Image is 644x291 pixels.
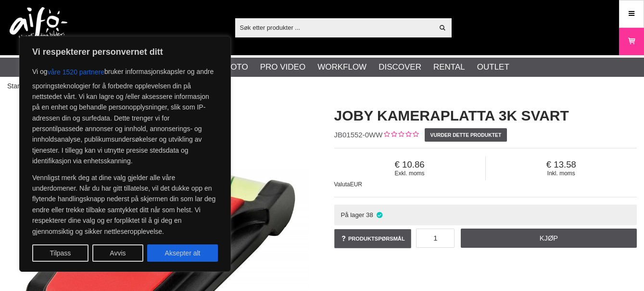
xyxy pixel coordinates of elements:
a: Workflow [317,61,366,73]
img: logo.png [10,7,67,50]
div: Vi respekterer personvernet ditt [19,36,231,272]
i: På lager [376,211,384,218]
span: Inkl. moms [486,170,637,177]
span: JB01552-0WW [334,131,383,139]
p: Vennligst merk deg at dine valg gjelder alle våre underdomener. Når du har gitt tillatelse, vil d... [32,172,218,237]
div: Kundevurdering: 0 [382,130,418,140]
button: Tilpass [32,244,88,262]
a: Outlet [477,61,509,73]
h1: Joby Kameraplatta 3K Svart [334,106,637,126]
span: 13.58 [486,159,637,170]
a: Kjøp [461,229,637,248]
button: våre 1520 partnere [48,63,104,81]
a: Pro Video [260,61,305,73]
button: Avvis [92,244,143,262]
p: Vi og bruker informasjonskapsler og andre sporingsteknologier for å forbedre opplevelsen din på n... [32,63,218,167]
span: Exkl. moms [334,170,485,177]
span: På lager [341,211,364,218]
a: Vurder dette produktet [425,128,506,142]
a: Produktspørsmål [334,229,412,248]
a: Rental [433,61,465,73]
span: EUR [350,181,362,188]
p: Vi respekterer personvernet ditt [32,46,218,58]
span: 38 [366,211,373,218]
a: Start [7,81,22,91]
input: Søk etter produkter ... [235,20,434,35]
button: Aksepter alt [147,244,218,262]
span: Valuta [334,181,350,188]
a: Foto [226,61,248,73]
span: 10.86 [334,159,485,170]
a: Discover [379,61,421,73]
